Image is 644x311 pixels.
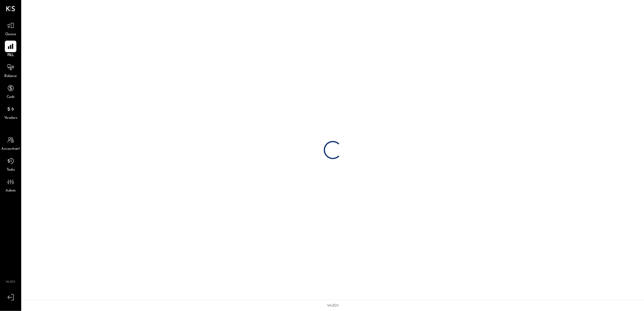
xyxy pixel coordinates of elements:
span: Vendors [4,115,17,121]
div: v 4.33.0 [327,303,339,308]
a: Accountant [0,134,21,152]
span: Balance [4,74,17,79]
span: Queue [5,32,16,37]
a: Tasks [0,155,21,173]
a: Balance [0,62,21,79]
span: Tasks [7,167,15,173]
a: P&L [0,41,21,58]
span: P&L [7,53,14,58]
span: Admin [5,188,16,194]
span: Cash [7,95,15,100]
a: Vendors [0,103,21,121]
span: Accountant [2,146,20,152]
a: Cash [0,82,21,100]
a: Queue [0,20,21,37]
a: Admin [0,176,21,194]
